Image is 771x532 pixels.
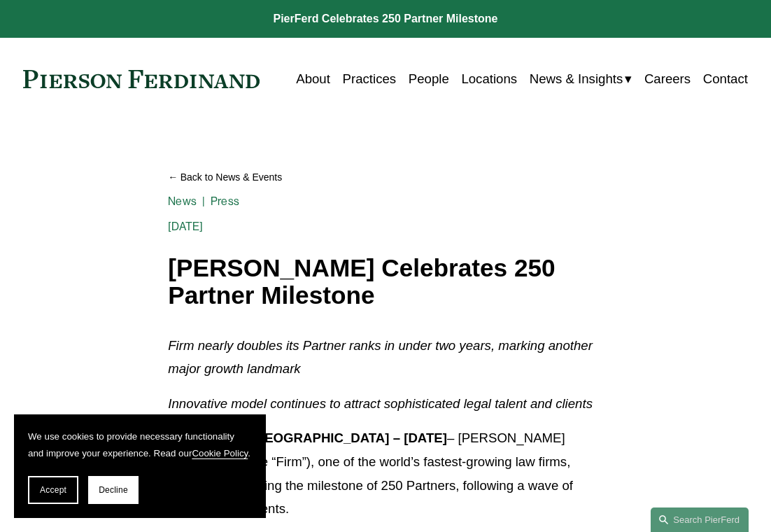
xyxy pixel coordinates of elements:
a: News [168,195,197,208]
em: Firm nearly doubles its Partner ranks in under two years, marking another major growth landmark [168,338,596,377]
strong: [US_STATE], [GEOGRAPHIC_DATA] – [DATE] [168,430,447,445]
button: Accept [28,476,78,504]
a: Back to News & Events [168,166,603,190]
p: – [PERSON_NAME] (“PierFerd” or the “Firm”), one of the world’s fastest-growing law firms, celebra... [168,426,603,520]
a: folder dropdown [530,66,632,92]
span: Decline [99,485,128,495]
section: Cookie banner [14,414,266,518]
span: Accept [40,485,66,495]
a: Press [211,195,239,208]
a: People [409,66,449,92]
a: Locations [461,66,517,92]
p: We use cookies to provide necessary functionality and improve your experience. Read our . [28,428,252,462]
a: Contact [703,66,748,92]
span: News & Insights [530,67,623,91]
a: Search this site [651,507,749,532]
a: Practices [343,66,397,92]
a: Cookie Policy [192,448,248,458]
em: Innovative model continues to attract sophisticated legal talent and clients [168,396,593,411]
a: Careers [644,66,691,92]
h1: [PERSON_NAME] Celebrates 250 Partner Milestone [168,255,603,309]
button: Decline [88,476,139,504]
span: [DATE] [168,220,203,233]
a: About [296,66,330,92]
